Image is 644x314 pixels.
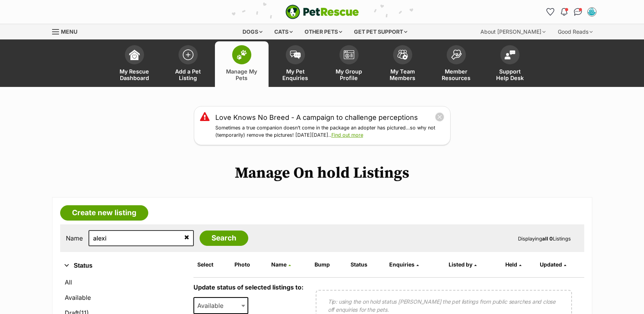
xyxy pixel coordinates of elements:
a: My Rescue Dashboard [108,41,161,87]
img: add-pet-listing-icon-0afa8454b4691262ce3f59096e99ab1cd57d4a30225e0717b998d2c9b9846f56.svg [183,49,193,60]
a: Manage My Pets [215,41,269,87]
div: Other pets [299,24,347,39]
p: Sometimes a true companion doesn’t come in the package an adopter has pictured…so why not (tempor... [215,124,444,139]
span: My Group Profile [332,68,366,81]
span: Menu [61,28,77,35]
img: pet-enquiries-icon-7e3ad2cf08bfb03b45e93fb7055b45f3efa6380592205ae92323e6603595dc1f.svg [290,51,301,59]
span: Displaying Listings [518,235,571,242]
a: Favourites [544,6,557,18]
span: Member Resources [439,68,474,81]
img: logo-e224e6f780fb5917bec1dbf3a21bbac754714ae5b6737aabdf751b685950b380.svg [285,5,359,19]
a: My Pet Enquiries [269,41,322,87]
a: Enquiries [389,261,419,268]
img: team-members-icon-5396bd8760b3fe7c0b43da4ab00e1e3bb1a5d9ba89233759b79545d2d3fc5d0d.svg [397,50,408,60]
a: Member Resources [429,41,483,87]
a: All [60,275,186,289]
img: group-profile-icon-3fa3cf56718a62981997c0bc7e787c4b2cf8bcc04b72c1350f741eb67cf2f40e.svg [344,50,354,59]
a: Conversations [572,6,584,18]
img: help-desk-icon-fdf02630f3aa405de69fd3d07c3f3aa587a6932b1a1747fa1d2bba05be0121f9.svg [505,50,515,59]
span: Updated [540,261,562,268]
a: Menu [52,24,83,38]
th: Select [194,258,231,271]
span: translation missing: en.admin.listings.index.attributes.enquiries [389,261,415,268]
button: close [435,112,444,122]
img: dashboard-icon-eb2f2d2d3e046f16d808141f083e7271f6b2e854fb5c12c21221c1fb7104beca.svg [129,49,140,60]
img: Ann Simon profile pic [588,8,596,16]
a: Love Knows No Breed - A campaign to challenge perceptions [215,112,418,123]
span: Held [505,261,517,268]
div: Get pet support [349,24,413,39]
span: Available [193,297,249,314]
span: Listed by [449,261,472,268]
img: manage-my-pets-icon-02211641906a0b7f246fdf0571729dbe1e7629f14944591b6c1af311fb30b64b.svg [236,50,247,60]
img: member-resources-icon-8e73f808a243e03378d46382f2149f9095a855e16c252ad45f914b54edf8863c.svg [451,49,462,60]
span: My Rescue Dashboard [117,68,152,81]
img: notifications-46538b983faf8c2785f20acdc204bb7945ddae34d4c08c2a6579f10ce5e182be.svg [561,8,567,16]
a: Add a Pet Listing [161,41,215,87]
span: My Pet Enquiries [278,68,313,81]
span: Add a Pet Listing [171,68,205,81]
a: Available [60,291,186,304]
th: Bump [311,258,347,271]
a: Support Help Desk [483,41,537,87]
div: Dogs [237,24,268,39]
div: Good Reads [552,24,598,39]
p: Tip: using the on hold status [PERSON_NAME] the pet listings from public searches and close off e... [328,298,560,314]
ul: Account quick links [544,6,598,18]
a: Held [505,261,521,268]
span: Name [271,261,287,268]
img: chat-41dd97257d64d25036548639549fe6c8038ab92f7586957e7f3b1b290dea8141.svg [574,8,582,16]
span: Available [194,300,231,311]
strong: all 0 [542,235,553,242]
a: My Team Members [376,41,429,87]
span: My Team Members [385,68,420,81]
a: Create new listing [60,205,148,221]
a: My Group Profile [322,41,376,87]
a: Find out more [331,132,363,138]
a: Listed by [449,261,477,268]
div: About [PERSON_NAME] [475,24,551,39]
button: Notifications [558,6,570,18]
span: Support Help Desk [493,68,527,81]
input: Search [200,231,248,246]
a: Name [271,261,291,268]
button: My account [586,6,598,18]
div: Cats [269,24,298,39]
label: Name [66,235,83,242]
th: Status [347,258,385,271]
a: PetRescue [285,5,359,19]
th: Photo [231,258,267,271]
button: Status [60,261,186,271]
a: Updated [540,261,566,268]
span: Manage My Pets [224,68,259,81]
label: Update status of selected listings to: [193,283,303,291]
